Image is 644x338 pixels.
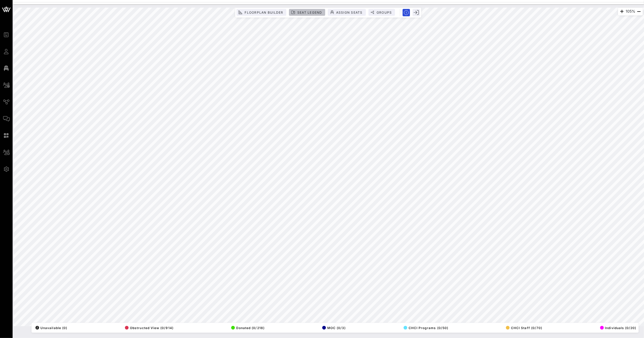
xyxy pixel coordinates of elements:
button: Groups [368,9,395,16]
button: Obstructed View (0/914) [123,324,173,331]
span: MOC (0/3) [322,326,346,330]
span: Floorplan Builder [244,10,283,14]
button: Assign Seats [328,9,366,16]
span: Assign Seats [336,10,363,14]
button: Donated (0/218) [230,324,265,331]
span: Unavailable (0) [35,326,67,330]
button: Floorplan Builder [236,9,286,16]
span: Donated (0/218) [231,326,265,330]
span: Seat Legend [297,10,322,14]
button: /Unavailable (0) [34,324,67,331]
button: CHCI Programs (0/50) [402,324,448,331]
span: Individuals (0/20) [600,326,636,330]
button: Individuals (0/20) [599,324,636,331]
span: Groups [376,10,392,14]
span: CHCI Programs (0/50) [404,326,448,330]
button: CHCI Staff (0/70) [504,324,542,331]
span: CHCI Staff (0/70) [506,326,542,330]
div: 105% [618,8,643,15]
span: Obstructed View (0/914) [125,326,173,330]
button: MOC (0/3) [321,324,346,331]
button: Seat Legend [289,9,325,16]
div: / [35,326,39,330]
